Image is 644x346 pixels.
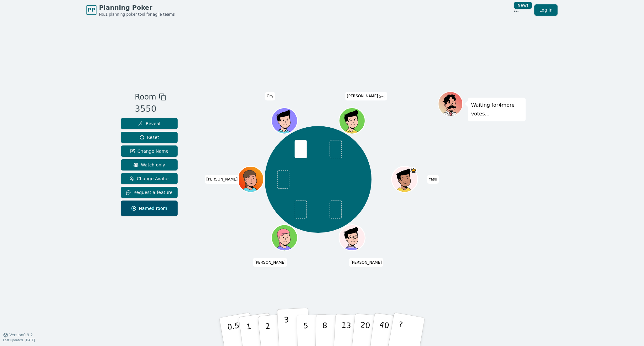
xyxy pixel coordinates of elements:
a: PPPlanning PokerNo.1 planning poker tool for agile teams [86,3,175,17]
button: Reset [121,132,178,143]
span: Room [135,91,156,103]
button: New! [511,4,522,16]
p: Waiting for 4 more votes... [471,101,522,118]
button: Named room [121,201,178,216]
span: Version 0.9.2 [9,333,33,338]
span: Click to change your name [265,92,275,101]
button: Watch only [121,159,178,170]
a: Log in [534,4,558,16]
span: Click to change your name [205,175,239,184]
button: Change Avatar [121,173,178,184]
span: Change Avatar [129,176,169,182]
span: Last updated: [DATE] [3,338,35,342]
span: PP [88,6,95,14]
span: Planning Poker [99,3,175,12]
span: No.1 planning poker tool for agile teams [99,12,175,17]
span: Click to change your name [427,175,439,184]
span: Reset [139,134,159,140]
span: Reveal [138,120,160,127]
button: Click to change your avatar [340,109,364,133]
span: (you) [378,95,386,98]
button: Version0.9.2 [3,333,33,338]
span: Change Name [130,148,169,154]
span: Click to change your name [345,92,387,101]
button: Change Name [121,145,178,157]
span: Click to change your name [253,258,287,267]
span: Yasu is the host [410,167,417,174]
div: 3550 [135,103,166,115]
span: Request a feature [126,189,173,196]
button: Reveal [121,118,178,129]
button: Request a feature [121,187,178,198]
span: Named room [131,205,167,211]
span: Watch only [133,162,165,168]
div: New! [514,2,532,9]
span: Click to change your name [349,258,383,267]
